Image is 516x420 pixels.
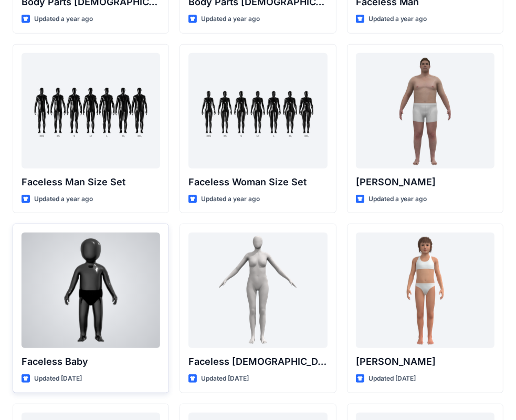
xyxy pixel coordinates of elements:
p: Updated [DATE] [201,373,249,384]
p: Faceless [DEMOGRAPHIC_DATA] CN Lite [188,354,327,369]
p: Updated a year ago [368,194,427,205]
p: Updated a year ago [201,14,260,25]
p: Updated [DATE] [368,373,416,384]
p: Faceless Man Size Set [22,175,160,190]
a: Emily [356,233,494,348]
p: [PERSON_NAME] [356,354,494,369]
p: Faceless Baby [22,354,160,369]
p: [PERSON_NAME] [356,175,494,190]
p: Updated a year ago [201,194,260,205]
a: Joseph [356,53,494,169]
a: Faceless Man Size Set [22,53,160,169]
a: Faceless Baby [22,233,160,348]
a: Faceless Woman Size Set [188,53,327,169]
p: Updated a year ago [34,194,93,205]
p: Faceless Woman Size Set [188,175,327,190]
a: Faceless Female CN Lite [188,233,327,348]
p: Updated [DATE] [34,373,82,384]
p: Updated a year ago [34,14,93,25]
p: Updated a year ago [368,14,427,25]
